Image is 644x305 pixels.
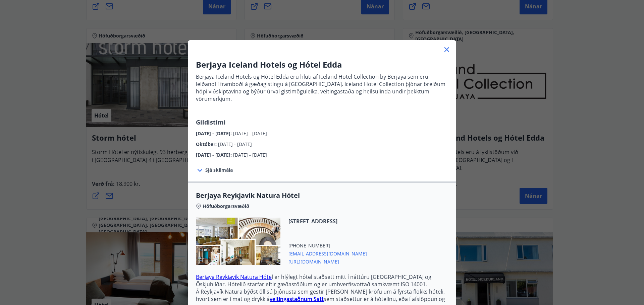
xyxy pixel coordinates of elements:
[205,167,233,173] span: Sjá skilmála
[196,273,448,288] p: l er hlýlegt hótel staðsett mitt í náttúru [GEOGRAPHIC_DATA] og Öskjuhlíðar. Hótelið starfar efti...
[233,130,267,137] span: [DATE] - [DATE]
[196,152,233,158] span: [DATE] - [DATE] :
[196,273,272,281] a: Berjaya Reykjavík Natura Hóte
[233,152,267,158] span: [DATE] - [DATE]
[196,59,448,70] h3: Berjaya Iceland Hotels og Hótel Edda
[288,249,367,257] span: [EMAIL_ADDRESS][DOMAIN_NAME]
[270,295,324,303] a: veitingastaðnum Satt
[196,130,233,137] span: [DATE] - [DATE] :
[196,141,218,147] span: Október :
[196,191,448,200] span: Berjaya Reykjavik Natura Hótel
[288,242,367,249] span: [PHONE_NUMBER]
[218,141,252,147] span: [DATE] - [DATE]
[196,73,448,102] p: Berjaya Iceland Hotels og Hótel Edda eru hluti af Iceland Hotel Collection by Berjaya sem eru lei...
[203,203,249,210] span: Höfuðborgarsvæðið
[288,218,367,225] span: [STREET_ADDRESS]
[288,257,367,265] span: [URL][DOMAIN_NAME]
[196,118,226,126] span: Gildistími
